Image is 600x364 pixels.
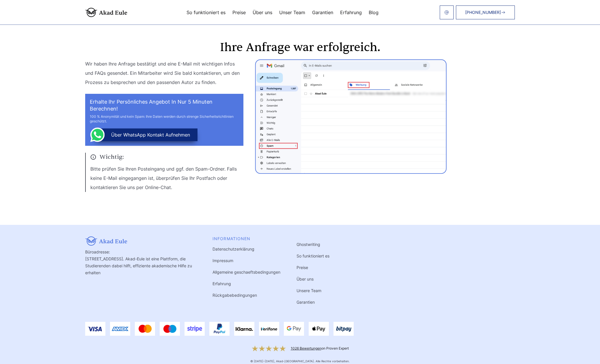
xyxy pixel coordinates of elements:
[456,5,515,19] a: [PHONE_NUMBER]
[312,10,333,15] a: Garantien
[94,128,197,141] button: über WhatsApp Kontakt aufnehmen
[213,236,280,241] div: INFORMATIONEN
[297,253,329,258] a: So funktioniert es
[253,10,272,15] a: Über uns
[85,8,127,17] img: logo
[291,346,349,351] div: on Proven Expert
[444,10,449,15] img: email
[297,277,314,281] a: Über uns
[213,270,280,275] a: Allgemeine geschaeftsbedingungen
[85,236,196,306] div: Büroadresse: [STREET_ADDRESS]. Akad-Eule ist eine Plattform, die Studierenden dabei hilft, effizi...
[340,10,362,15] a: Erfahrung
[465,10,501,15] span: [PHONE_NUMBER]
[90,114,239,124] div: 100 % Anonymität und kein Spam: Ihre Daten werden durch strenge Sicherheitsrichtlinien geschützt.
[369,10,379,15] a: Blog
[291,346,321,350] a: 1026 Bewertungen
[279,10,305,15] a: Unser Team
[90,98,239,112] h2: Erhalte Ihr persönliches Angebot in nur 5 Minuten berechnen!
[297,242,320,247] a: Ghostwriting
[213,281,231,286] a: Erfahrung
[297,288,321,293] a: Unsere Team
[213,247,254,251] a: Datenschutzerklärung
[85,359,515,363] div: © [DATE]-[DATE], Akad-[GEOGRAPHIC_DATA]. Alle Rechte vorbehalten.
[85,42,515,53] h1: Ihre Anfrage war erfolgreich.
[187,10,226,15] a: So funktioniert es
[213,293,257,298] a: Rückgabebedingungen
[213,258,233,263] a: Impressum
[85,59,243,87] p: Wir haben Ihre Anfrage bestätigt und eine E-Mail mit wichtigen Infos und FAQs gesendet. Ein Mitar...
[297,300,315,305] a: Garantien
[232,10,246,15] a: Preise
[255,59,447,174] img: thanks
[297,265,308,270] a: Preise
[90,164,243,192] p: Bitte prüfen Sie Ihren Posteingang und ggf. den Spam-Ordner. Falls keine E-Mail eingegangen ist, ...
[90,153,243,161] span: Wichtig:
